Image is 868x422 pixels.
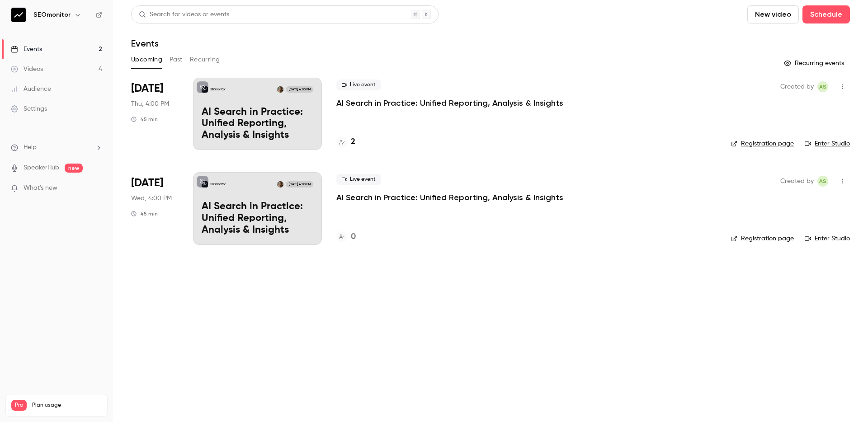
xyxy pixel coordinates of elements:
div: 45 min [131,116,158,123]
div: Events [11,45,42,54]
span: new [65,164,83,173]
button: Schedule [802,5,850,23]
h4: 0 [351,231,356,243]
a: AI Search in Practice: Unified Reporting, Analysis & Insights [336,192,563,203]
a: Enter Studio [805,234,850,243]
span: [DATE] [131,81,163,96]
p: SEOmonitor [210,182,226,187]
span: Thu, 4:00 PM [131,99,169,108]
button: Upcoming [131,52,162,67]
p: AI Search in Practice: Unified Reporting, Analysis & Insights [202,201,313,236]
a: AI Search in Practice: Unified Reporting, Analysis & Insights SEOmonitorAnastasiia Shpitko[DATE] ... [193,172,322,244]
a: 2 [336,136,355,148]
h1: Events [131,38,159,49]
button: Past [170,52,183,67]
h6: SEOmonitor [33,10,71,19]
img: Anastasiia Shpitko [277,86,283,93]
span: Anastasiia Shpitko [817,81,828,92]
button: Recurring [190,52,220,67]
span: Help [24,143,37,152]
li: help-dropdown-opener [11,143,102,152]
span: What's new [24,183,57,193]
a: AI Search in Practice: Unified Reporting, Analysis & Insights SEOmonitorAnastasiia Shpitko[DATE] ... [193,78,322,150]
button: Recurring events [780,56,850,70]
span: [DATE] [131,176,163,190]
span: Created by [780,81,814,92]
img: SEOmonitor [11,8,26,22]
span: AS [819,81,826,92]
iframe: Noticeable Trigger [91,184,102,192]
a: AI Search in Practice: Unified Reporting, Analysis & Insights [336,98,563,108]
div: Oct 8 Wed, 4:00 PM (Europe/Prague) [131,172,179,244]
div: Audience [11,84,51,94]
p: AI Search in Practice: Unified Reporting, Analysis & Insights [202,107,313,141]
span: Plan usage [32,402,102,409]
div: Search for videos or events [139,10,229,19]
span: AS [819,176,826,187]
div: Settings [11,104,47,113]
div: Oct 2 Thu, 4:00 PM (Europe/Prague) [131,78,179,150]
div: Videos [11,65,43,74]
span: Anastasiia Shpitko [817,176,828,187]
h4: 2 [351,136,355,148]
button: New video [747,5,799,23]
p: SEOmonitor [210,87,226,92]
a: Registration page [731,139,794,148]
img: Anastasiia Shpitko [277,181,283,188]
a: Registration page [731,234,794,243]
a: 0 [336,231,356,243]
a: SpeakerHub [24,163,59,173]
span: Wed, 4:00 PM [131,194,172,203]
a: Enter Studio [805,139,850,148]
span: [DATE] 4:00 PM [286,86,313,93]
span: [DATE] 4:00 PM [286,181,313,188]
span: Live event [336,174,381,185]
span: Created by [780,176,814,187]
div: 45 min [131,210,158,217]
span: Live event [336,80,381,90]
span: Pro [11,400,27,411]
